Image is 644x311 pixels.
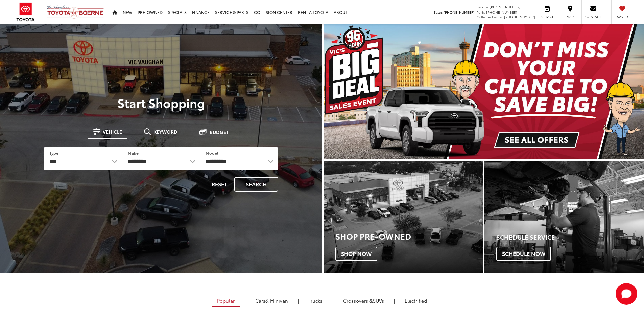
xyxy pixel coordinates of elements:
[47,5,104,19] img: Vic Vaughan Toyota of Boerne
[338,295,389,306] a: SUVs
[400,295,432,306] a: Electrified
[335,231,483,240] h3: Shop Pre-Owned
[296,297,301,304] li: |
[343,297,373,304] span: Crossovers &
[324,161,483,273] a: Shop Pre-Owned Shop Now
[484,161,644,273] a: Schedule Service Schedule Now
[28,96,294,109] p: Start Shopping
[206,177,233,192] button: Reset
[212,295,240,307] a: Popular
[324,161,483,273] div: Toyota
[234,177,278,192] button: Search
[486,9,517,15] span: [PHONE_NUMBER]
[392,297,397,304] li: |
[616,283,637,305] button: Toggle Chat Window
[304,295,328,306] a: Trucks
[563,14,577,19] span: Map
[265,297,288,304] span: & Minivan
[477,4,488,9] span: Service
[496,247,551,261] span: Schedule Now
[103,129,122,134] span: Vehicle
[128,150,139,156] label: Make
[250,295,293,306] a: Cars
[615,14,630,19] span: Saved
[490,4,521,9] span: [PHONE_NUMBER]
[331,297,335,304] li: |
[477,9,485,15] span: Parts
[243,297,247,304] li: |
[153,129,177,134] span: Keyword
[484,161,644,273] div: Toyota
[335,247,377,261] span: Shop Now
[496,234,644,241] h4: Schedule Service
[477,14,503,19] span: Collision Center
[540,14,555,19] span: Service
[444,9,475,15] span: [PHONE_NUMBER]
[206,150,218,156] label: Model
[434,9,443,15] span: Sales
[210,130,229,134] span: Budget
[616,283,637,305] svg: Start Chat
[49,150,58,156] label: Type
[504,14,535,19] span: [PHONE_NUMBER]
[585,14,601,19] span: Contact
